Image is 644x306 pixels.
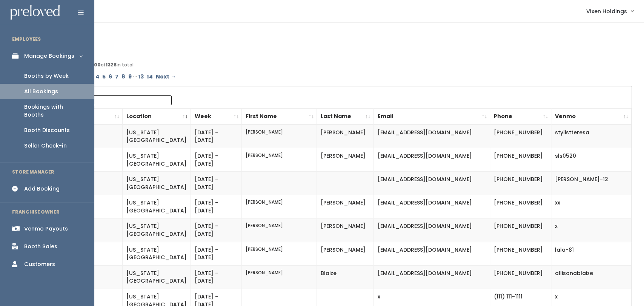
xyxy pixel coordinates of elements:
h4: All Bookings [38,35,632,43]
td: [US_STATE][GEOGRAPHIC_DATA] [122,148,191,172]
a: Page 9 [127,71,133,82]
div: Pagination [42,71,628,82]
a: Page 14 [145,71,154,82]
div: Manage Bookings [24,52,74,60]
td: [EMAIL_ADDRESS][DOMAIN_NAME] [373,195,490,218]
div: All Bookings [24,88,58,95]
td: sls0520 [551,148,631,172]
td: [US_STATE][GEOGRAPHIC_DATA] [122,242,191,265]
th: Phone: activate to sort column ascending [490,108,551,125]
th: First Name: activate to sort column ascending [242,108,317,125]
td: [PERSON_NAME] [317,148,373,172]
td: allisonablaize [551,265,631,289]
div: Customers [24,260,55,268]
th: Email: activate to sort column ascending [373,108,490,125]
td: [PERSON_NAME] [242,242,317,265]
td: [DATE] - [DATE] [191,195,241,218]
td: [PHONE_NUMBER] [490,195,551,218]
td: [US_STATE][GEOGRAPHIC_DATA] [122,218,191,242]
th: Last Name: activate to sort column ascending [317,108,373,125]
div: Displaying Booking of in total [42,62,628,68]
a: Page 8 [120,71,127,82]
a: Next → [154,71,177,82]
td: [DATE] - [DATE] [191,172,241,195]
td: [PHONE_NUMBER] [490,265,551,289]
td: [US_STATE][GEOGRAPHIC_DATA] [122,195,191,218]
td: [EMAIL_ADDRESS][DOMAIN_NAME] [373,148,490,172]
td: [PHONE_NUMBER] [490,148,551,172]
div: Booths by Week [24,72,69,80]
div: Add Booking [24,185,60,193]
b: 1328 [106,62,117,68]
td: [PERSON_NAME] [242,148,317,172]
td: [PERSON_NAME] [317,125,373,148]
td: [DATE] - [DATE] [191,265,241,289]
div: Seller Check-in [24,142,67,150]
td: [DATE] - [DATE] [191,242,241,265]
td: [DATE] - [DATE] [191,125,241,148]
td: [EMAIL_ADDRESS][DOMAIN_NAME] [373,172,490,195]
a: Page 7 [114,71,120,82]
th: Venmo: activate to sort column ascending [551,108,631,125]
td: [PERSON_NAME] [242,125,317,148]
td: [PHONE_NUMBER] [490,242,551,265]
span: … [133,71,137,82]
td: [PERSON_NAME] [317,195,373,218]
label: Search: [48,95,172,105]
a: Page 4 [94,71,101,82]
td: xx [551,195,631,218]
img: preloved logo [11,5,60,20]
a: Page 5 [101,71,107,82]
div: Booth Discounts [24,126,70,134]
a: Vixen Holdings [579,3,641,19]
td: [PERSON_NAME] [317,242,373,265]
div: Bookings with Booths [24,103,82,119]
td: [EMAIL_ADDRESS][DOMAIN_NAME] [373,242,490,265]
td: [US_STATE][GEOGRAPHIC_DATA] [122,125,191,148]
td: [PHONE_NUMBER] [490,172,551,195]
td: Blaize [317,265,373,289]
td: [PERSON_NAME]-12 [551,172,631,195]
td: [PERSON_NAME] [242,218,317,242]
th: Week: activate to sort column ascending [191,108,241,125]
th: Location: activate to sort column ascending [122,108,191,125]
td: [EMAIL_ADDRESS][DOMAIN_NAME] [373,218,490,242]
td: [PERSON_NAME] [317,218,373,242]
td: [PHONE_NUMBER] [490,125,551,148]
div: Booth Sales [24,243,57,251]
td: x [551,218,631,242]
td: [PHONE_NUMBER] [490,218,551,242]
td: [US_STATE][GEOGRAPHIC_DATA] [122,172,191,195]
a: Page 13 [137,71,145,82]
input: Search: [75,95,172,105]
a: Page 6 [107,71,114,82]
td: [EMAIL_ADDRESS][DOMAIN_NAME] [373,265,490,289]
td: [US_STATE][GEOGRAPHIC_DATA] [122,265,191,289]
td: [PERSON_NAME] [242,265,317,289]
td: stylistteresa [551,125,631,148]
td: lala-81 [551,242,631,265]
td: [DATE] - [DATE] [191,148,241,172]
div: Venmo Payouts [24,225,68,233]
td: [PERSON_NAME] [242,195,317,218]
span: Vixen Holdings [586,7,627,15]
td: [EMAIL_ADDRESS][DOMAIN_NAME] [373,125,490,148]
td: [DATE] - [DATE] [191,218,241,242]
